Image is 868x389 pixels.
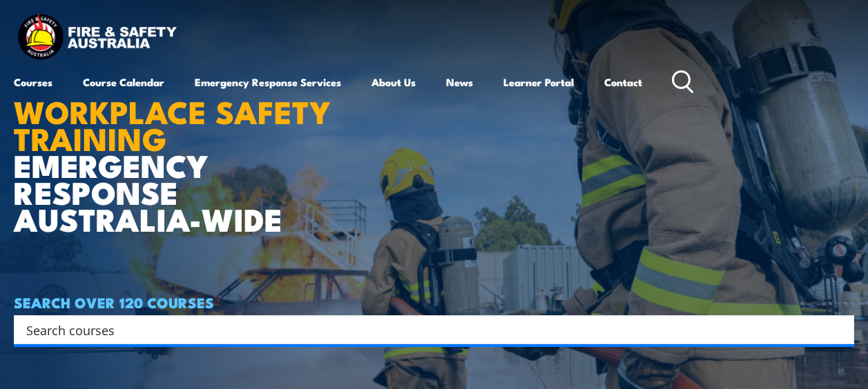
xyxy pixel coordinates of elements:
a: Courses [14,66,52,99]
a: Course Calendar [83,66,164,99]
strong: WORKPLACE SAFETY TRAINING [14,87,331,161]
a: About Us [372,66,416,99]
a: Emergency Response Services [195,66,341,99]
button: Search magnifier button [830,320,849,339]
h4: SEARCH OVER 120 COURSES [14,295,854,310]
h1: EMERGENCY RESPONSE AUSTRALIA-WIDE [14,63,351,232]
a: Learner Portal [503,66,574,99]
form: Search form [29,320,827,339]
a: Contact [604,66,642,99]
a: News [446,66,473,99]
input: Search input [26,319,824,340]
